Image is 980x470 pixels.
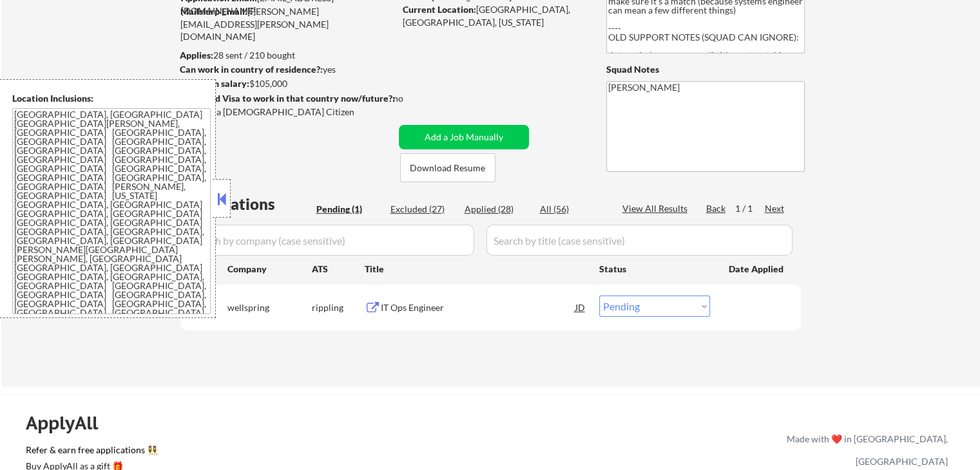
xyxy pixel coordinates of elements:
[465,203,529,216] div: Applied (28)
[390,203,455,216] div: Excluded (27)
[706,202,727,215] div: Back
[180,78,249,89] strong: Minimum salary:
[180,6,247,17] strong: Mailslurp Email:
[12,92,211,105] div: Location Inclusions:
[26,446,517,459] a: Refer & earn free applications 👯‍♀️
[180,63,390,76] div: yes
[227,301,312,314] div: wellspring
[180,64,323,75] strong: Can work in country of residence?:
[381,301,575,314] div: IT Ops Engineer
[312,263,365,276] div: ATS
[26,412,113,434] div: ApplyAll
[606,63,805,76] div: Squad Notes
[735,202,765,215] div: 1 / 1
[599,257,710,280] div: Status
[622,202,691,215] div: View All Results
[180,50,213,61] strong: Applies:
[486,225,793,256] input: Search by title (case sensitive)
[403,4,476,15] strong: Current Location:
[729,263,785,276] div: Date Applied
[540,203,604,216] div: All (56)
[403,3,585,28] div: [GEOGRAPHIC_DATA], [GEOGRAPHIC_DATA], [US_STATE]
[316,203,381,216] div: Pending (1)
[312,301,365,314] div: rippling
[184,225,474,256] input: Search by company (case sensitive)
[180,77,394,90] div: $105,000
[227,263,312,276] div: Company
[180,5,394,43] div: [PERSON_NAME][EMAIL_ADDRESS][PERSON_NAME][DOMAIN_NAME]
[180,49,394,62] div: 28 sent / 210 bought
[400,153,495,182] button: Download Resume
[765,202,785,215] div: Next
[365,263,587,276] div: Title
[574,296,587,319] div: JD
[180,106,398,118] div: Yes, I am a [DEMOGRAPHIC_DATA] Citizen
[184,196,312,212] div: Applications
[393,92,430,105] div: no
[399,125,529,149] button: Add a Job Manually
[180,93,395,104] strong: Will need Visa to work in that country now/future?:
